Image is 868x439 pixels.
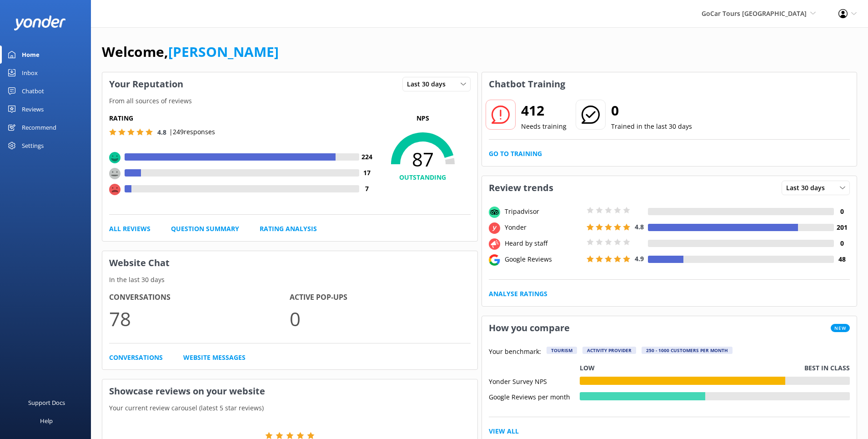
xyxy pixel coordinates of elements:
[183,353,246,363] a: Website Messages
[482,72,572,96] h3: Chatbot Training
[407,79,451,89] span: Last 30 days
[582,347,636,354] div: Activity Provider
[169,127,215,137] p: | 249 responses
[834,222,850,232] h4: 201
[290,292,470,303] h4: Active Pop-ups
[359,168,375,178] h4: 17
[157,128,166,136] span: 4.8
[28,394,65,412] div: Support Docs
[502,238,584,248] div: Heard by staff
[786,183,830,193] span: Last 30 days
[834,254,850,264] h4: 48
[635,222,644,231] span: 4.8
[611,100,692,121] h2: 0
[22,118,56,136] div: Recommend
[834,238,850,248] h4: 0
[375,148,471,171] span: 87
[489,392,580,400] div: Google Reviews per month
[102,96,477,106] p: From all sources of reviews
[547,347,577,354] div: Tourism
[502,254,584,264] div: Google Reviews
[489,426,519,436] a: View All
[375,172,471,182] h4: OUTSTANDING
[102,403,477,413] p: Your current review carousel (latest 5 star reviews)
[22,45,40,64] div: Home
[109,224,151,234] a: All Reviews
[702,9,807,18] span: GoCar Tours [GEOGRAPHIC_DATA]
[359,152,375,162] h4: 224
[40,412,53,430] div: Help
[489,149,542,159] a: Go to Training
[834,207,850,217] h4: 0
[22,136,44,155] div: Settings
[109,303,290,334] p: 78
[102,275,477,285] p: In the last 30 days
[521,100,567,121] h2: 412
[831,324,850,332] span: New
[635,254,644,263] span: 4.9
[502,222,584,232] div: Yonder
[22,64,38,82] div: Inbox
[168,42,279,61] a: [PERSON_NAME]
[521,121,567,131] p: Needs training
[22,100,44,118] div: Reviews
[502,207,584,217] div: Tripadvisor
[109,292,290,303] h4: Conversations
[260,224,317,234] a: Rating Analysis
[102,72,190,96] h3: Your Reputation
[611,121,692,131] p: Trained in the last 30 days
[102,41,279,63] h1: Welcome,
[804,363,850,373] p: Best in class
[109,113,375,123] h5: Rating
[22,82,44,100] div: Chatbot
[375,113,471,123] p: NPS
[482,176,560,200] h3: Review trends
[489,289,547,299] a: Analyse Ratings
[642,347,733,354] div: 250 - 1000 customers per month
[489,377,580,385] div: Yonder Survey NPS
[171,224,239,234] a: Question Summary
[102,379,477,403] h3: Showcase reviews on your website
[102,251,477,275] h3: Website Chat
[489,347,541,358] p: Your benchmark:
[14,15,66,30] img: yonder-white-logo.png
[482,316,577,340] h3: How you compare
[109,353,163,363] a: Conversations
[359,184,375,194] h4: 7
[290,303,470,334] p: 0
[580,363,595,373] p: Low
